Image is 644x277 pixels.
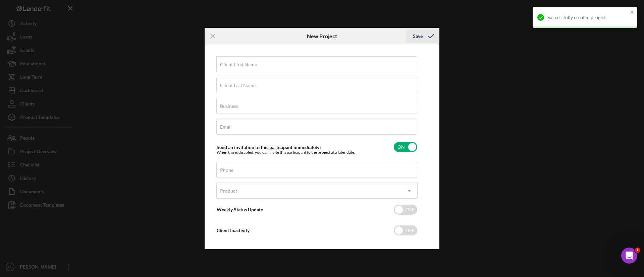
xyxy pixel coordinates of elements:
label: Client Inactivity [217,227,250,233]
div: Product [220,188,237,194]
label: Weekly Status Update [217,207,263,212]
label: Send an invitation to this participant immediately? [217,144,321,150]
iframe: Intercom live chat [621,248,637,264]
div: When this is disabled, you can invite this participant to the project at a later date. [217,150,355,155]
label: Phone [220,167,233,173]
label: Client Last Name [220,83,256,88]
button: close [630,9,635,16]
label: Business [220,103,238,109]
span: 1 [635,248,640,253]
h6: New Project [307,33,337,39]
div: Save [413,29,423,43]
label: Email [220,124,232,130]
button: Save [406,29,439,43]
label: Client First Name [220,62,257,67]
div: Successfully created project. [547,15,628,20]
